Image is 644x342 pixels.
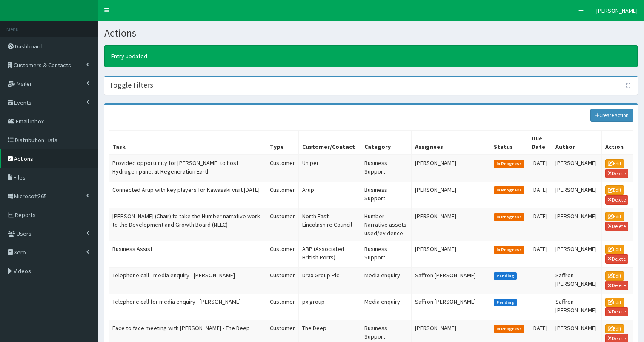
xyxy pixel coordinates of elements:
span: Email Inbox [16,117,44,125]
span: [PERSON_NAME] [596,7,638,14]
a: Create Action [590,109,634,122]
td: [PERSON_NAME] [411,155,490,182]
td: [DATE] [528,182,552,208]
td: [PERSON_NAME] [552,182,601,208]
td: [PERSON_NAME] [411,208,490,241]
td: [DATE] [528,208,552,241]
td: Customer [266,182,298,208]
span: Reports [15,211,36,219]
td: Media enquiry [361,294,411,320]
td: [DATE] [528,241,552,267]
td: Saffron [PERSON_NAME] [411,294,490,320]
th: Action [601,131,633,155]
th: Type [266,131,298,155]
span: Xero [14,248,26,256]
a: Delete [605,169,628,178]
a: Delete [605,195,628,205]
th: Author [552,131,601,155]
span: Distribution Lists [15,136,57,144]
span: Files [14,174,26,181]
th: Due Date [528,131,552,155]
a: Edit [605,324,624,333]
td: Customer [266,294,298,320]
th: Task [109,131,266,155]
td: Saffron [PERSON_NAME] [552,267,601,294]
span: Customers & Contacts [14,61,71,69]
span: Microsoft365 [14,192,47,200]
td: ABP (Associated British Ports) [298,241,361,267]
span: Dashboard [15,43,43,50]
a: Edit [605,245,624,254]
td: Connected Arup with key players for Kawasaki visit [DATE] [109,182,266,208]
td: Customer [266,208,298,241]
td: Customer [266,155,298,182]
span: In Progress [494,213,525,221]
span: In Progress [494,186,525,194]
td: Humber Narrative assets used/evidence [361,208,411,241]
td: Business Support [361,241,411,267]
td: Business Support [361,182,411,208]
span: Events [14,99,31,106]
span: In Progress [494,160,525,168]
td: Business Support [361,155,411,182]
a: Edit [605,212,624,221]
a: Edit [605,185,624,195]
td: [DATE] [528,155,552,182]
td: px group [298,294,361,320]
td: Saffron [PERSON_NAME] [552,294,601,320]
td: Saffron [PERSON_NAME] [411,267,490,294]
a: Delete [605,281,628,290]
span: Pending [494,272,517,280]
a: Edit [605,298,624,307]
div: Entry updated [104,45,638,67]
td: Uniper [298,155,361,182]
h1: Actions [104,28,638,39]
td: Arup [298,182,361,208]
th: Assignees [411,131,490,155]
td: [PERSON_NAME] [411,241,490,267]
td: Telephone call - media enquiry - [PERSON_NAME] [109,267,266,294]
span: Pending [494,299,517,306]
span: In Progress [494,325,525,333]
span: Mailer [17,80,32,88]
td: Customer [266,267,298,294]
th: Status [490,131,528,155]
td: Telephone call for media enquiry - [PERSON_NAME] [109,294,266,320]
td: [PERSON_NAME] [552,155,601,182]
td: [PERSON_NAME] [411,182,490,208]
td: Drax Group Plc [298,267,361,294]
a: Delete [605,307,628,316]
span: Users [17,230,31,237]
a: Delete [605,222,628,231]
td: [PERSON_NAME] (Chair) to take the Humber narrative work to the Development and Growth Board (NELC) [109,208,266,241]
a: Edit [605,159,624,168]
span: Actions [14,155,33,162]
a: Edit [605,271,624,281]
th: Category [361,131,411,155]
td: North East Lincolnshire Council [298,208,361,241]
td: [PERSON_NAME] [552,241,601,267]
a: Delete [605,254,628,264]
td: Business Assist [109,241,266,267]
td: Customer [266,241,298,267]
span: Videos [14,267,31,275]
td: [PERSON_NAME] [552,208,601,241]
th: Customer/Contact [298,131,361,155]
td: Media enquiry [361,267,411,294]
span: In Progress [494,246,525,254]
h3: Toggle Filters [109,81,153,89]
td: Provided opportunity for [PERSON_NAME] to host Hydrogen panel at Regeneration Earth [109,155,266,182]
